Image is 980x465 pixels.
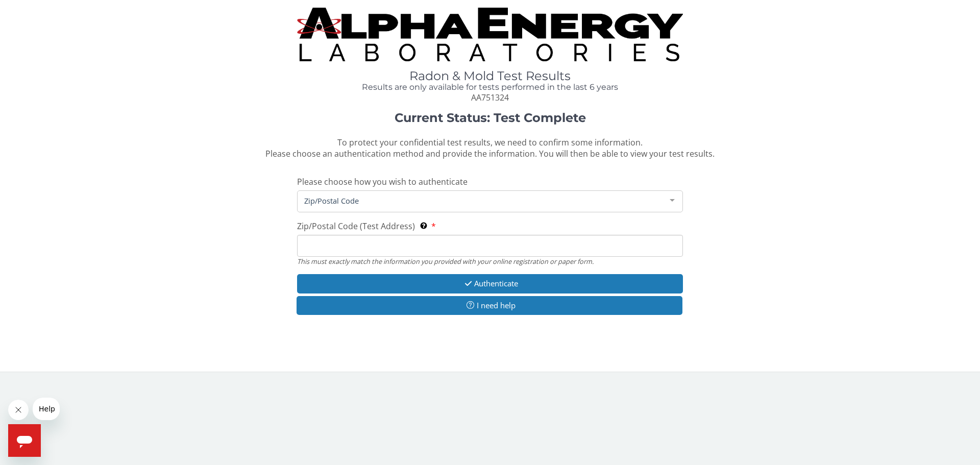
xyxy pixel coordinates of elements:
[297,221,415,232] span: Zip/Postal Code (Test Address)
[297,257,683,266] div: This must exactly match the information you provided with your online registration or paper form.
[297,176,468,187] span: Please choose how you wish to authenticate
[297,8,683,61] img: TightCrop.jpg
[8,400,29,420] iframe: Close message
[33,398,60,420] iframe: Message from company
[395,110,586,125] strong: Current Status: Test Complete
[297,274,683,293] button: Authenticate
[302,195,662,206] span: Zip/Postal Code
[265,137,715,160] span: To protect your confidential test results, we need to confirm some information. Please choose an ...
[297,69,683,83] h1: Radon & Mold Test Results
[297,296,682,315] button: I need help
[8,424,41,457] iframe: Button to launch messaging window
[471,92,509,103] span: AA751324
[297,83,683,92] h4: Results are only available for tests performed in the last 6 years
